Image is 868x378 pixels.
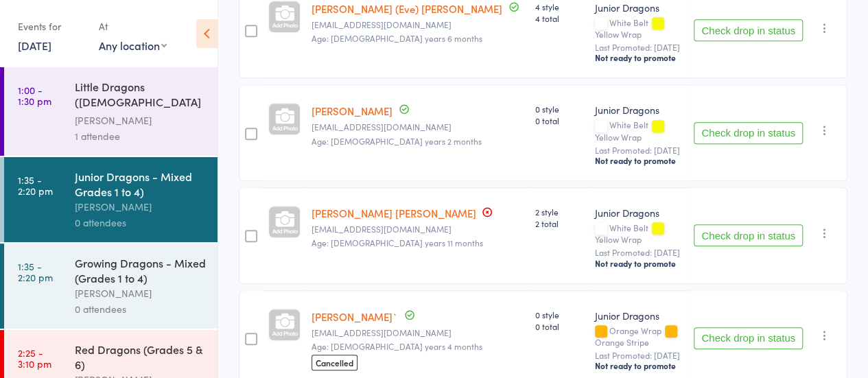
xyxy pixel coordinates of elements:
a: [PERSON_NAME] [312,104,392,118]
div: [PERSON_NAME] [75,285,206,301]
span: 4 total [535,12,584,24]
div: 0 attendees [75,301,206,317]
div: Orange Wrap [595,326,683,346]
span: Yellow Wrap [595,131,642,143]
small: Last Promoted: [DATE] [595,248,683,257]
div: White Belt [595,223,683,244]
small: shepherdb167@gmail.com [312,328,524,338]
div: Not ready to promote [595,258,683,269]
div: Junior Dragons [595,309,683,322]
a: 1:35 -2:20 pmGrowing Dragons - Mixed (Grades 1 to 4)[PERSON_NAME]0 attendees [4,244,218,329]
a: 1:35 -2:20 pmJunior Dragons - Mixed Grades 1 to 4)[PERSON_NAME]0 attendees [4,157,218,242]
div: 1 attendee [75,128,206,144]
span: Cancelled [312,355,357,370]
div: Junior Dragons [595,103,683,117]
button: Check drop in status [694,327,803,349]
button: Check drop in status [694,122,803,144]
span: Age: [DEMOGRAPHIC_DATA] years 11 months [312,237,483,248]
small: ashleea288@hotmail.com [312,122,524,132]
span: 0 total [535,320,584,332]
div: Not ready to promote [595,360,683,371]
span: Orange Stripe [595,336,649,348]
span: 0 style [535,103,584,115]
span: Yellow Wrap [595,233,642,245]
div: At [99,15,167,38]
time: 1:35 - 2:20 pm [18,261,53,283]
a: [DATE] [18,38,51,53]
span: 2 total [535,217,584,229]
div: Not ready to promote [595,155,683,166]
time: 1:00 - 1:30 pm [18,84,51,106]
span: Yellow Wrap [595,28,642,40]
span: Age: [DEMOGRAPHIC_DATA] years 4 months [312,340,482,352]
div: White Belt [595,120,683,141]
div: Junior Dragons [595,1,683,14]
div: White Belt [595,18,683,38]
a: [PERSON_NAME]` [312,309,398,324]
small: Last Promoted: [DATE] [595,43,683,52]
span: 2 style [535,206,584,217]
span: 0 style [535,309,584,320]
div: Little Dragons ([DEMOGRAPHIC_DATA] Kindy & Prep) [75,79,206,113]
div: Any location [99,38,167,53]
div: Junior Dragons [595,206,683,220]
a: [PERSON_NAME] (Eve) [PERSON_NAME] [312,1,502,16]
time: 1:35 - 2:20 pm [18,174,53,196]
div: 0 attendees [75,215,206,231]
span: Age: [DEMOGRAPHIC_DATA] years 2 months [312,135,482,147]
time: 2:25 - 3:10 pm [18,347,51,369]
span: Age: [DEMOGRAPHIC_DATA] years 6 months [312,32,482,44]
span: 4 style [535,1,584,12]
span: 0 total [535,115,584,126]
button: Check drop in status [694,19,803,41]
small: Last Promoted: [DATE] [595,351,683,360]
div: [PERSON_NAME] [75,113,206,128]
div: Events for [18,15,85,38]
div: Red Dragons (Grades 5 & 6) [75,342,206,372]
div: Growing Dragons - Mixed (Grades 1 to 4) [75,255,206,285]
small: em.despea@gmail.com [312,20,524,29]
small: Last Promoted: [DATE] [595,145,683,155]
a: [PERSON_NAME] [PERSON_NAME] [312,206,476,220]
button: Check drop in status [694,224,803,246]
a: 1:00 -1:30 pmLittle Dragons ([DEMOGRAPHIC_DATA] Kindy & Prep)[PERSON_NAME]1 attendee [4,67,218,156]
div: [PERSON_NAME] [75,199,206,215]
small: Jessturnbull25@gmail.com [312,224,524,234]
div: Junior Dragons - Mixed Grades 1 to 4) [75,169,206,199]
div: Not ready to promote [595,52,683,63]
